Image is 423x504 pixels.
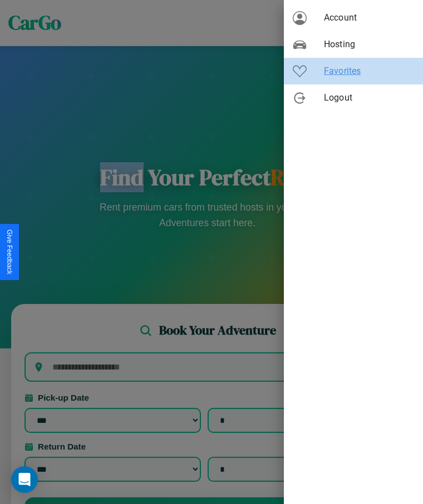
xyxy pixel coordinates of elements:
span: Account [324,11,414,24]
div: Open Intercom Messenger [11,466,38,493]
span: Logout [324,91,414,104]
div: Account [284,4,423,31]
div: Favorites [284,58,423,84]
span: Favorites [324,64,414,78]
div: Hosting [284,31,423,58]
div: Logout [284,84,423,111]
span: Hosting [324,38,414,51]
div: Give Feedback [6,229,13,275]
